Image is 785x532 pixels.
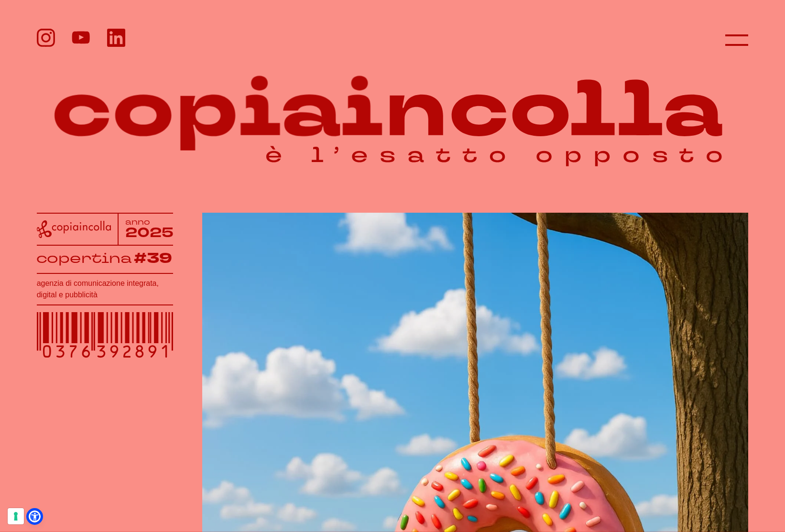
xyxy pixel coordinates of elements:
tspan: copertina [36,249,131,268]
tspan: 2025 [125,223,174,242]
button: Le tue preferenze relative al consenso per le tecnologie di tracciamento [8,508,24,524]
a: Open Accessibility Menu [29,510,41,522]
h1: agenzia di comunicazione integrata, digital e pubblicità [37,278,174,301]
tspan: anno [125,217,150,227]
tspan: #39 [134,249,173,269]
